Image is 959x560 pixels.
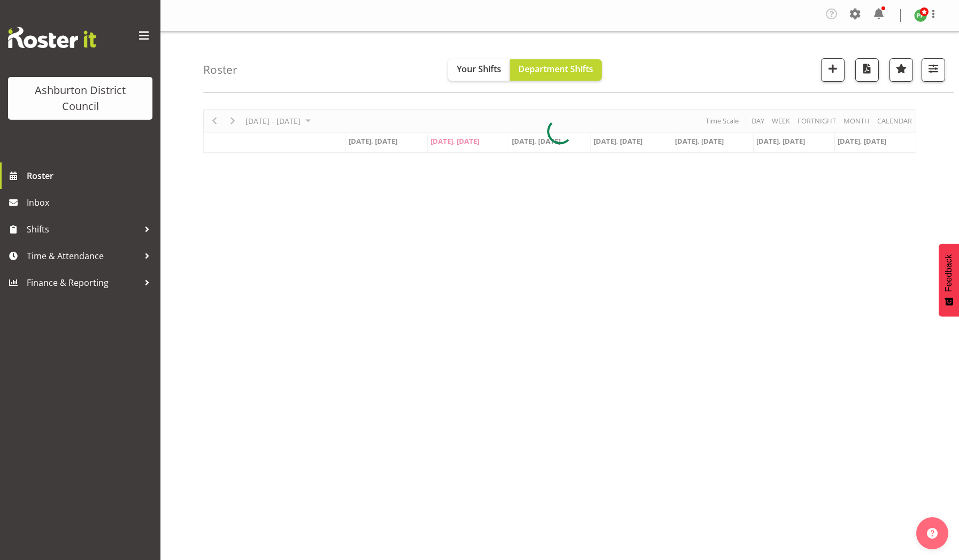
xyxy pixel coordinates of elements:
button: Department Shifts [510,59,602,81]
span: Finance & Reporting [27,275,139,291]
span: Shifts [27,221,139,237]
span: Department Shifts [518,63,593,75]
span: Roster [27,168,155,184]
img: Rosterit website logo [8,27,96,48]
button: Highlight an important date within the roster. [889,58,913,82]
span: Feedback [944,254,954,292]
span: Time & Attendance [27,248,139,264]
button: Filter Shifts [922,58,945,82]
button: Your Shifts [448,59,510,81]
h4: Roster [203,64,237,76]
img: polly-price11030.jpg [914,9,927,22]
button: Add a new shift [821,58,845,82]
button: Download a PDF of the roster according to the set date range. [855,58,879,82]
span: Inbox [27,195,155,211]
img: help-xxl-2.png [927,528,938,539]
div: Ashburton District Council [19,82,142,114]
button: Feedback - Show survey [939,244,959,316]
span: Your Shifts [457,63,501,75]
